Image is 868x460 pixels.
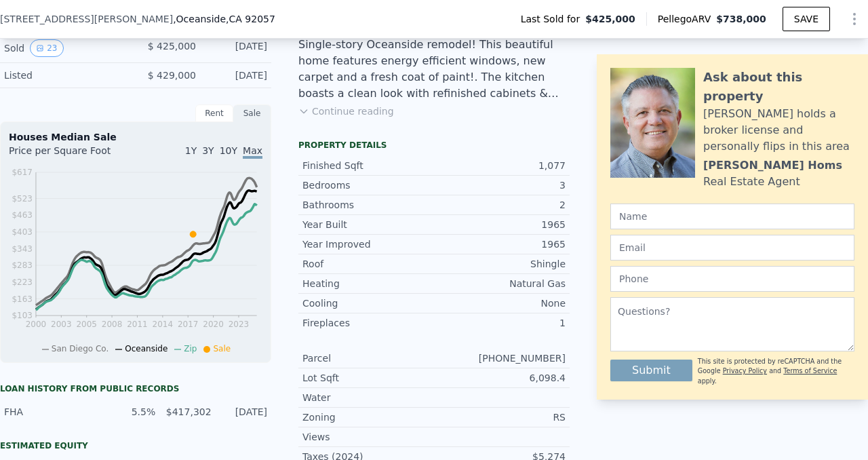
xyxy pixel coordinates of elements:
[4,39,125,57] div: Sold
[434,351,566,365] div: [PHONE_NUMBER]
[12,168,33,177] tspan: $617
[213,344,231,353] span: Sale
[298,104,394,118] button: Continue reading
[173,12,275,26] span: , Oceanside
[26,320,47,329] tspan: 2000
[723,367,767,375] a: Privacy Policy
[51,320,72,329] tspan: 2003
[202,145,214,156] span: 3Y
[184,344,197,353] span: Zip
[302,430,434,444] div: Views
[434,316,566,330] div: 1
[12,294,33,304] tspan: $163
[434,218,566,231] div: 1965
[703,157,842,174] div: [PERSON_NAME] Homs
[207,39,267,57] div: [DATE]
[102,320,123,329] tspan: 2008
[302,391,434,404] div: Water
[125,344,167,353] span: Oceanside
[108,405,155,419] div: 5.5%
[658,12,717,26] span: Pellego ARV
[716,14,766,24] span: $738,000
[783,367,837,375] a: Terms of Service
[220,405,267,419] div: [DATE]
[185,145,197,156] span: 1Y
[12,194,33,204] tspan: $523
[841,5,868,33] button: Show Options
[302,296,434,310] div: Cooling
[77,320,98,329] tspan: 2005
[30,39,63,57] button: View historical data
[703,106,854,155] div: [PERSON_NAME] holds a broker license and personally flips in this area
[127,320,148,329] tspan: 2011
[302,159,434,172] div: Finished Sqft
[9,130,262,144] div: Houses Median Sale
[52,344,108,353] span: San Diego Co.
[703,174,800,190] div: Real Estate Agent
[434,257,566,271] div: Shingle
[703,68,854,106] div: Ask about this property
[220,145,237,156] span: 10Y
[521,12,586,26] span: Last Sold for
[302,410,434,424] div: Zoning
[226,14,275,24] span: , CA 92057
[610,235,854,261] input: Email
[148,41,196,52] span: $ 425,000
[434,198,566,212] div: 2
[434,178,566,192] div: 3
[229,320,250,329] tspan: 2023
[434,371,566,385] div: 6,098.4
[434,296,566,310] div: None
[163,405,211,419] div: $417,302
[9,144,136,166] div: Price per Square Foot
[233,104,271,122] div: Sale
[783,7,830,31] button: SAVE
[153,320,174,329] tspan: 2014
[12,227,33,237] tspan: $403
[12,277,33,287] tspan: $223
[302,277,434,290] div: Heating
[302,218,434,231] div: Year Built
[610,266,854,292] input: Phone
[302,257,434,271] div: Roof
[434,277,566,290] div: Natural Gas
[302,316,434,330] div: Fireplaces
[434,410,566,424] div: RS
[434,237,566,251] div: 1965
[4,69,125,82] div: Listed
[4,405,100,419] div: FHA
[302,178,434,192] div: Bedrooms
[12,211,33,221] tspan: $463
[698,357,854,386] div: This site is protected by reCAPTCHA and the Google and apply.
[207,69,267,82] div: [DATE]
[298,140,570,151] div: Property details
[302,371,434,385] div: Lot Sqft
[434,159,566,172] div: 1,077
[302,198,434,212] div: Bathrooms
[12,261,33,271] tspan: $283
[178,320,199,329] tspan: 2017
[12,244,33,254] tspan: $343
[195,104,233,122] div: Rent
[12,311,33,321] tspan: $103
[203,320,224,329] tspan: 2020
[302,351,434,365] div: Parcel
[610,360,692,381] button: Submit
[243,145,262,159] span: Max
[148,70,196,81] span: $ 429,000
[585,12,635,26] span: $425,000
[610,204,854,229] input: Name
[302,237,434,251] div: Year Improved
[298,37,570,102] div: Single-story Oceanside remodel! This beautiful home features energy efficient windows, new carpet...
